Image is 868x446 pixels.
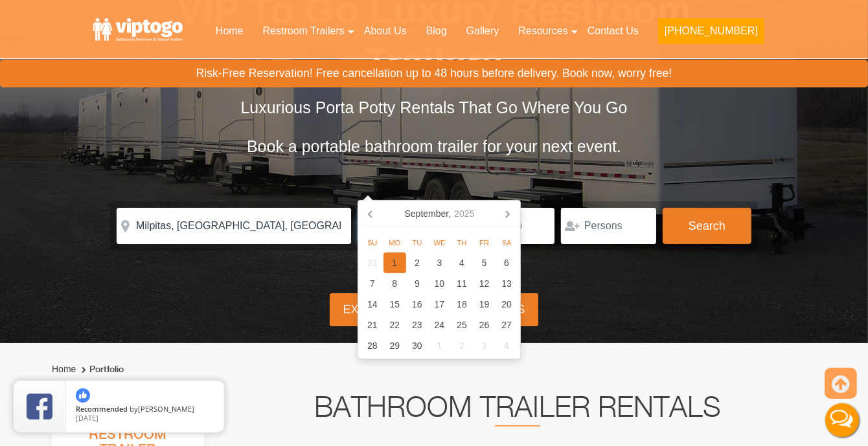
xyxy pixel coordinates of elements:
[658,18,764,44] button: [PHONE_NUMBER]
[473,315,496,335] div: 26
[428,294,451,315] div: 17
[78,362,124,377] li: Portfolio
[76,404,128,414] span: Recommended
[406,252,429,273] div: 2
[361,315,383,335] div: 21
[496,315,518,335] div: 27
[361,294,383,315] div: 14
[428,235,451,251] div: We
[508,17,577,45] a: Resources
[451,335,474,356] div: 2
[473,335,496,356] div: 3
[383,335,406,356] div: 29
[454,206,474,221] i: 2025
[561,208,656,244] input: Persons
[428,273,451,294] div: 10
[578,17,648,45] a: Contact Us
[383,235,406,251] div: Mo
[253,17,354,45] a: Restroom Trailers
[247,137,621,155] span: Book a portable bathroom trailer for your next event.
[428,252,451,273] div: 3
[76,405,214,414] span: by
[496,294,518,315] div: 20
[240,98,627,117] span: Luxurious Porta Potty Rentals That Go Where You Go
[138,404,194,414] span: [PERSON_NAME]
[361,273,383,294] div: 7
[428,335,451,356] div: 1
[406,315,429,335] div: 23
[663,208,751,244] button: Search
[417,17,457,45] a: Blog
[451,315,474,335] div: 25
[428,315,451,335] div: 24
[451,252,474,273] div: 4
[330,293,538,326] div: Explore Restroom Trailers
[496,235,518,251] div: Sa
[473,235,496,251] div: Fr
[406,273,429,294] div: 9
[451,294,474,315] div: 18
[473,294,496,315] div: 19
[361,335,383,356] div: 28
[76,388,90,403] img: thumbs up icon
[117,208,351,244] input: Where do you need your restroom?
[496,335,518,356] div: 4
[457,17,509,45] a: Gallery
[496,273,518,294] div: 13
[206,17,253,45] a: Home
[400,203,480,224] div: September,
[406,294,429,315] div: 16
[361,252,383,273] div: 31
[76,413,98,423] span: [DATE]
[383,294,406,315] div: 15
[473,273,496,294] div: 12
[451,235,474,251] div: Th
[451,273,474,294] div: 11
[361,235,383,251] div: Su
[473,252,496,273] div: 5
[27,394,52,419] img: Review Rating
[52,364,76,374] a: Home
[383,252,406,273] div: 1
[496,252,518,273] div: 6
[406,335,429,356] div: 30
[383,315,406,335] div: 22
[383,273,406,294] div: 8
[222,396,814,427] h2: Bathroom Trailer Rentals
[354,17,417,45] a: About Us
[648,17,774,52] a: [PHONE_NUMBER]
[406,235,429,251] div: Tu
[816,394,868,446] button: Live Chat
